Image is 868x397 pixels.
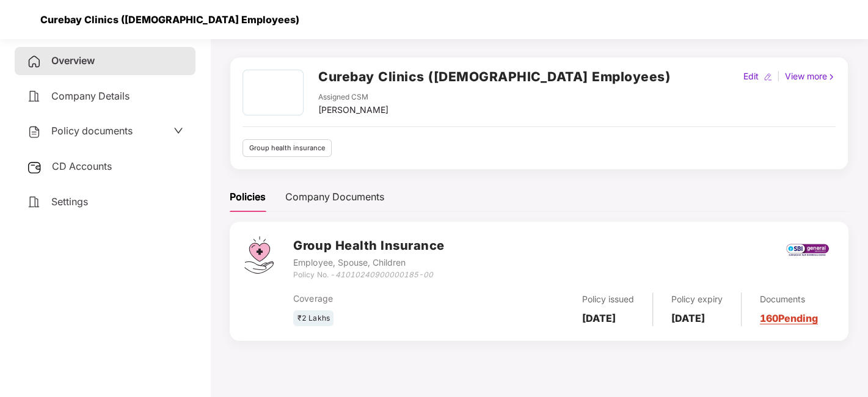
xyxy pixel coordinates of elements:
[52,160,112,172] span: CD Accounts
[671,293,723,306] div: Policy expiry
[786,241,830,258] img: sbi.png
[51,54,95,67] span: Overview
[293,310,334,327] div: ₹2 Lakhs
[293,236,444,255] h3: Group Health Insurance
[782,70,838,83] div: View more
[27,160,42,175] img: svg+xml;base64,PHN2ZyB3aWR0aD0iMjUiIGhlaWdodD0iMjQiIHZpZXdCb3g9IjAgMCAyNSAyNCIgZmlsbD0ibm9uZSIgeG...
[173,126,183,136] span: down
[27,54,42,69] img: svg+xml;base64,PHN2ZyB4bWxucz0iaHR0cDovL3d3dy53My5vcmcvMjAwMC9zdmciIHdpZHRoPSIyNCIgaGVpZ2h0PSIyNC...
[582,293,634,306] div: Policy issued
[827,73,836,81] img: rightIcon
[760,312,818,324] a: 160 Pending
[51,195,88,208] span: Settings
[27,89,42,104] img: svg+xml;base64,PHN2ZyB4bWxucz0iaHR0cDovL3d3dy53My5vcmcvMjAwMC9zdmciIHdpZHRoPSIyNCIgaGVpZ2h0PSIyNC...
[293,256,444,269] div: Employee, Spouse, Children
[741,70,761,83] div: Edit
[335,270,432,279] i: 41010240900000185-00
[318,67,670,87] h2: Curebay Clinics ([DEMOGRAPHIC_DATA] Employees)
[671,312,705,324] b: [DATE]
[33,13,299,26] div: Curebay Clinics ([DEMOGRAPHIC_DATA] Employees)
[293,292,473,305] div: Coverage
[293,269,444,281] div: Policy No. -
[27,125,42,139] img: svg+xml;base64,PHN2ZyB4bWxucz0iaHR0cDovL3d3dy53My5vcmcvMjAwMC9zdmciIHdpZHRoPSIyNCIgaGVpZ2h0PSIyNC...
[230,189,266,205] div: Policies
[51,90,129,102] span: Company Details
[764,73,772,81] img: editIcon
[318,92,388,103] div: Assigned CSM
[243,139,332,157] div: Group health insurance
[582,312,616,324] b: [DATE]
[51,125,133,137] span: Policy documents
[244,236,274,274] img: svg+xml;base64,PHN2ZyB4bWxucz0iaHR0cDovL3d3dy53My5vcmcvMjAwMC9zdmciIHdpZHRoPSI0Ny43MTQiIGhlaWdodD...
[775,70,782,83] div: |
[27,195,42,209] img: svg+xml;base64,PHN2ZyB4bWxucz0iaHR0cDovL3d3dy53My5vcmcvMjAwMC9zdmciIHdpZHRoPSIyNCIgaGVpZ2h0PSIyNC...
[760,293,818,306] div: Documents
[285,189,384,205] div: Company Documents
[318,103,388,117] div: [PERSON_NAME]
